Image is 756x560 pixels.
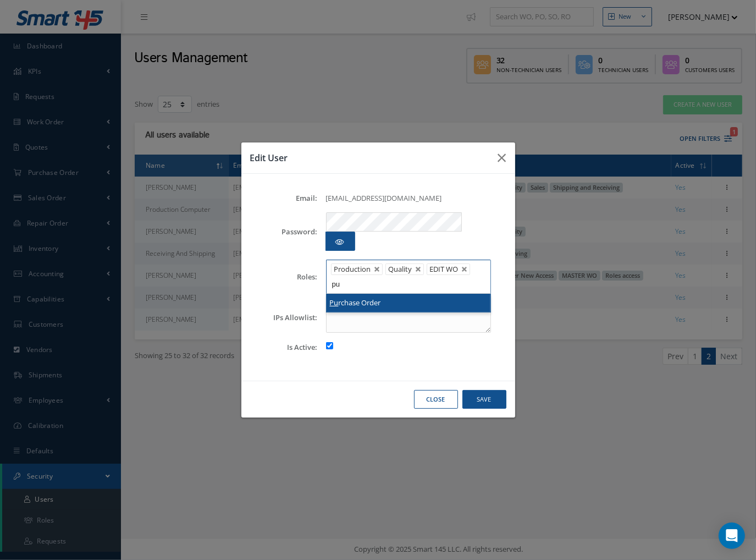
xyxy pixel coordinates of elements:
label: Password: [257,228,318,236]
label: Is Active: [257,343,318,352]
span: [EMAIL_ADDRESS][DOMAIN_NAME] [326,193,442,203]
li: rchase Order [327,294,490,312]
em: Pu [330,298,339,308]
span: Production [334,264,371,274]
div: Open Intercom Messenger [719,523,745,549]
label: Email: [257,194,318,202]
h3: Edit User [250,151,489,164]
label: IPs Allowlist: [257,314,318,322]
button: Close [414,390,458,409]
span: EDIT WO [430,264,459,274]
span: Quality [389,264,412,274]
label: Roles: [257,273,318,281]
button: Save [462,390,506,409]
